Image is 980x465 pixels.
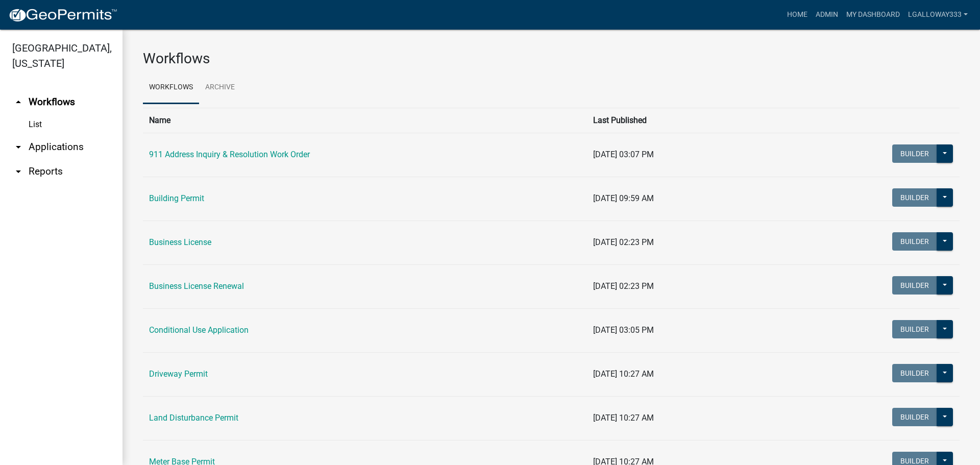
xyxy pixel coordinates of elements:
[892,320,937,338] button: Builder
[593,413,654,423] span: [DATE] 10:27 AM
[892,144,937,163] button: Builder
[12,165,24,178] i: arrow_drop_down
[143,108,587,133] th: Name
[783,5,812,25] a: Home
[593,237,654,247] span: [DATE] 02:23 PM
[149,325,249,335] a: Conditional Use Application
[149,150,310,159] a: 911 Address Inquiry & Resolution Work Order
[149,281,244,291] a: Business License Renewal
[143,50,960,67] h3: Workflows
[593,150,654,159] span: [DATE] 03:07 PM
[587,108,772,133] th: Last Published
[143,71,199,104] a: Workflows
[904,5,972,25] a: lgalloway333
[892,188,937,207] button: Builder
[892,408,937,426] button: Builder
[593,281,654,291] span: [DATE] 02:23 PM
[149,413,238,423] a: Land Disturbance Permit
[149,193,204,203] a: Building Permit
[12,96,24,108] i: arrow_drop_up
[12,141,24,153] i: arrow_drop_down
[892,232,937,251] button: Builder
[593,193,654,203] span: [DATE] 09:59 AM
[593,325,654,335] span: [DATE] 03:05 PM
[812,5,842,25] a: Admin
[149,237,211,247] a: Business License
[149,369,208,379] a: Driveway Permit
[199,71,241,104] a: Archive
[892,364,937,382] button: Builder
[892,276,937,295] button: Builder
[593,369,654,379] span: [DATE] 10:27 AM
[842,5,904,25] a: My Dashboard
